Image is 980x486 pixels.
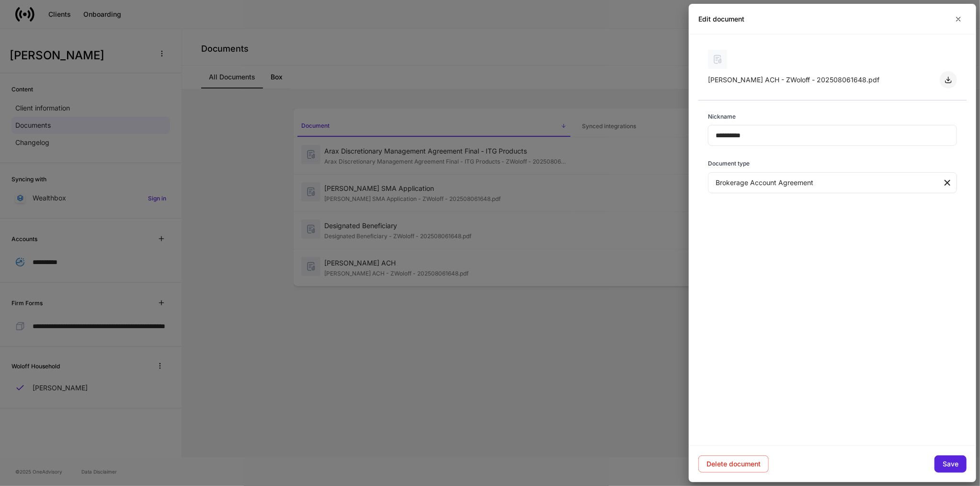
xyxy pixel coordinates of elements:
h6: Document type [708,159,750,168]
div: Delete document [707,461,761,467]
h6: Nickname [708,112,736,121]
div: Brokerage Account Agreement [708,172,942,193]
button: Save [934,455,967,473]
img: svg%3e [708,50,727,69]
div: Save [943,461,958,467]
h2: Edit document [698,14,744,24]
button: Delete document [698,455,769,473]
div: [PERSON_NAME] ACH - ZWoloff - 202508061648.pdf [708,75,932,85]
